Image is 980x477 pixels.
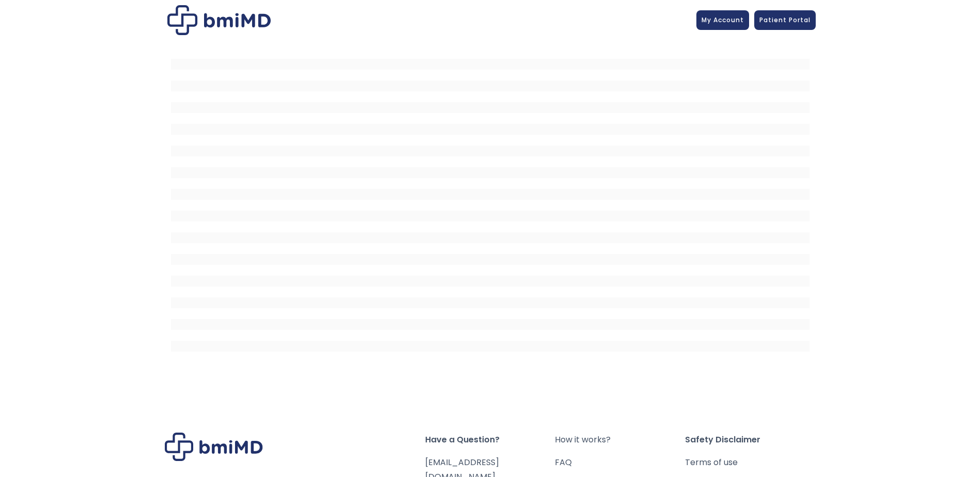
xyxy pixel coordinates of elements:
a: My Account [696,10,749,30]
img: Brand Logo [165,433,263,461]
a: Terms of use [685,455,815,470]
img: Patient Messaging Portal [167,5,271,35]
span: Safety Disclaimer [685,433,815,447]
iframe: MDI Patient Messaging Portal [171,48,810,358]
span: Patient Portal [759,15,811,24]
span: Have a Question? [425,433,555,447]
a: Patient Portal [754,10,816,30]
a: FAQ [555,455,685,470]
span: My Account [702,15,744,24]
a: How it works? [555,433,685,447]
